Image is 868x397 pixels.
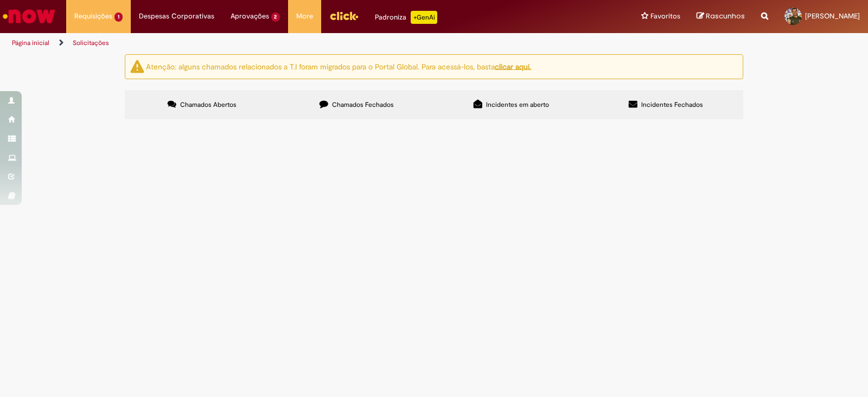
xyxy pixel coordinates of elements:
span: Chamados Abertos [180,100,237,109]
span: Despesas Corporativas [139,11,214,22]
p: +GenAi [411,11,437,24]
a: Página inicial [12,39,49,47]
a: Solicitações [73,39,109,47]
span: Incidentes em aberto [486,100,549,109]
span: 2 [271,12,280,22]
span: More [296,11,313,22]
span: [PERSON_NAME] [805,11,860,21]
ul: Trilhas de página [8,33,571,53]
span: 1 [114,12,123,22]
span: Aprovações [231,11,269,22]
a: clicar aqui. [495,61,531,71]
span: Rascunhos [706,11,745,21]
img: click_logo_yellow_360x200.png [329,8,359,24]
span: Requisições [74,11,112,22]
ng-bind-html: Atenção: alguns chamados relacionados a T.I foram migrados para o Portal Global. Para acessá-los,... [146,61,531,71]
div: Padroniza [375,11,437,24]
a: Rascunhos [697,11,745,22]
span: Favoritos [650,11,680,22]
span: Incidentes Fechados [641,100,703,109]
span: Chamados Fechados [332,100,394,109]
img: ServiceNow [1,5,57,27]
